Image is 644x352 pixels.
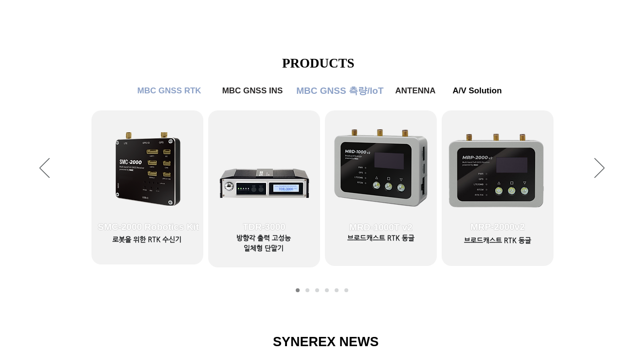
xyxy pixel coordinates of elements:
a: A/V Solution [446,81,509,101]
a: MBC GNSS INS [216,81,289,101]
button: 다음 [594,158,605,179]
span: MRD-1000T v2 [349,222,412,233]
a: MRD-1000T v2 [325,111,437,262]
a: MBC GNSS RTK2 [305,288,309,292]
iframe: Wix Chat [532,310,644,352]
a: MBC GNSS 측량/IoT [325,288,329,292]
nav: 슬라이드 [293,288,351,292]
span: TDR-3000 [243,222,286,232]
span: MBC GNSS 측량/IoT [296,85,383,97]
span: MBC GNSS INS [222,86,283,96]
span: SYNEREX NEWS [273,334,379,349]
button: 이전 [39,158,50,179]
a: ANTENNA [391,81,440,101]
a: TDR-3000 [208,110,320,261]
span: PRODUCTS [282,56,355,70]
a: A/V Solution [344,288,348,292]
span: MRP-2000v2 [470,222,525,232]
a: MBC GNSS 측량/IoT [294,81,386,101]
span: ANTENNA [395,86,435,96]
span: SMC-2000 Robotics Kit [98,222,199,232]
a: SMC-2000 Robotics Kit [92,110,204,261]
a: MRP-2000v2 [442,110,554,261]
span: MBC GNSS RTK [137,86,201,96]
a: MBC GNSS RTK1 [296,288,300,292]
a: MBC GNSS RTK [130,81,208,101]
span: A/V Solution [452,86,501,96]
a: MBC GNSS INS [315,288,319,292]
a: ANTENNA [335,288,339,292]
